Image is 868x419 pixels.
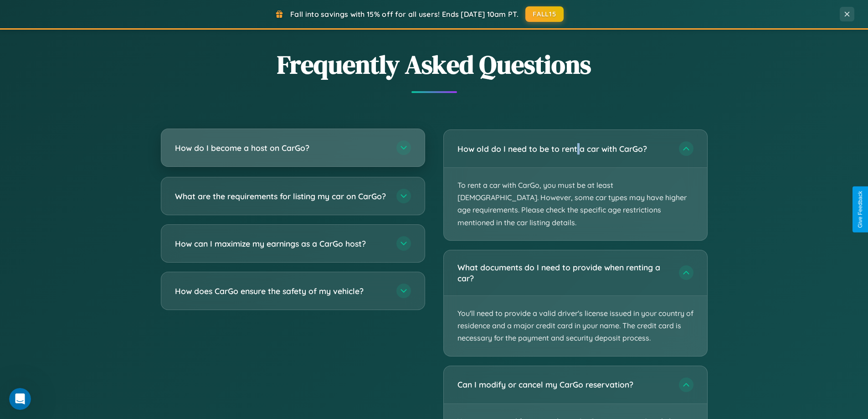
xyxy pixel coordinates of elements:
h3: What documents do I need to provide when renting a car? [457,262,670,284]
p: You'll need to provide a valid driver's license issued in your country of residence and a major c... [444,296,707,356]
h3: Can I modify or cancel my CarGo reservation? [457,379,670,390]
h3: How does CarGo ensure the safety of my vehicle? [175,285,387,297]
h2: Frequently Asked Questions [161,47,708,82]
h3: How old do I need to be to rent a car with CarGo? [457,143,670,155]
h3: What are the requirements for listing my car on CarGo? [175,191,387,202]
div: Give Feedback [857,191,863,228]
h3: How do I become a host on CarGo? [175,142,387,154]
iframe: Intercom live chat [9,388,31,410]
button: FALL15 [525,6,564,22]
h3: How can I maximize my earnings as a CarGo host? [175,238,387,249]
p: To rent a car with CarGo, you must be at least [DEMOGRAPHIC_DATA]. However, some car types may ha... [444,168,707,240]
span: Fall into savings with 15% off for all users! Ends [DATE] 10am PT. [290,10,519,19]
